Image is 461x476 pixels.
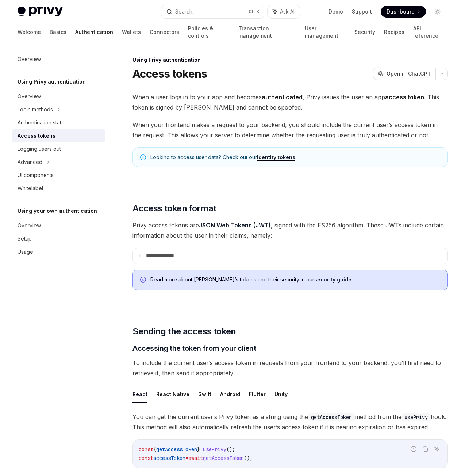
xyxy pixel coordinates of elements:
code: usePrivy [402,413,431,421]
span: When your frontend makes a request to your backend, you should include the current user’s access ... [132,120,448,140]
a: Access tokens [12,129,105,142]
a: JSON Web Tokens (JWT) [199,222,271,229]
span: Accessing the token from your client [132,343,256,353]
a: Identity tokens [257,154,295,161]
button: Flutter [249,385,266,403]
img: light logo [18,7,63,17]
a: Logging users out [12,142,105,156]
a: Demo [329,8,343,15]
a: User management [305,23,346,41]
span: Access token format [132,203,216,214]
button: Android [220,385,240,403]
span: await [188,455,203,461]
a: Overview [12,219,105,232]
a: Security [354,23,375,41]
a: Authentication [75,23,113,41]
span: = [200,446,203,453]
div: Usage [18,247,33,256]
button: Swift [198,385,211,403]
span: accessToken [153,455,185,461]
span: (); [244,455,253,461]
span: { [153,446,156,453]
button: Ask AI [268,5,300,18]
svg: Note [140,154,146,160]
strong: access token [385,93,424,101]
a: Overview [12,90,105,103]
span: Looking to access user data? Check out our . [150,154,440,161]
a: Authentication state [12,116,105,129]
div: UI components [18,171,54,180]
div: Login methods [18,105,53,114]
span: Dashboard [387,8,415,15]
div: Authentication state [18,118,65,127]
button: Unity [274,385,288,403]
div: Advanced [18,158,42,166]
h5: Using Privy authentication [18,77,86,86]
a: Support [352,8,372,15]
button: Copy the contents from the code block [420,444,430,454]
a: Transaction management [238,23,296,41]
a: Welcome [18,23,41,41]
a: security guide [314,276,351,283]
span: Privy access tokens are , signed with the ES256 algorithm. These JWTs include certain information... [132,220,448,241]
span: Ctrl K [249,9,260,15]
a: Dashboard [381,6,426,18]
div: Search... [175,7,196,16]
button: Report incorrect code [409,444,418,454]
span: getAccessToken [203,455,244,461]
span: const [139,455,153,461]
a: Wallets [122,23,141,41]
div: Overview [18,55,41,64]
a: Usage [12,245,105,258]
span: const [139,446,153,453]
span: Open in ChatGPT [387,70,431,77]
span: (); [226,446,235,453]
svg: Info [140,277,147,284]
div: Using Privy authentication [132,56,448,64]
a: Basics [50,23,66,41]
div: Overview [18,92,41,101]
span: To include the current user’s access token in requests from your frontend to your backend, you’ll... [132,358,448,378]
span: usePrivy [203,446,226,453]
span: When a user logs in to your app and becomes , Privy issues the user an app . This token is signed... [132,92,448,112]
div: Setup [18,234,32,243]
div: Access tokens [18,131,55,140]
div: Logging users out [18,145,61,153]
button: Search...CtrlK [161,5,264,18]
button: React [132,385,147,403]
span: getAccessToken [156,446,197,453]
span: Ask AI [280,8,295,15]
h1: Access tokens [132,67,207,80]
span: } [197,446,200,453]
a: Overview [12,53,105,66]
button: Toggle dark mode [432,6,443,18]
a: UI components [12,169,105,182]
button: React Native [156,385,189,403]
button: Open in ChatGPT [373,68,435,80]
a: Policies & controls [188,23,230,41]
div: Overview [18,221,41,230]
span: You can get the current user’s Privy token as a string using the method from the hook. This metho... [132,412,448,432]
span: Sending the access token [132,326,236,337]
span: Read more about [PERSON_NAME]’s tokens and their security in our . [150,276,440,283]
a: Connectors [150,23,179,41]
a: Setup [12,232,105,245]
span: = [185,455,188,461]
h5: Using your own authentication [18,207,97,215]
button: Ask AI [432,444,442,454]
a: API reference [413,23,443,41]
div: Whitelabel [18,184,43,193]
a: Recipes [384,23,404,41]
code: getAccessToken [308,413,355,421]
a: Whitelabel [12,182,105,195]
strong: authenticated [262,93,303,101]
